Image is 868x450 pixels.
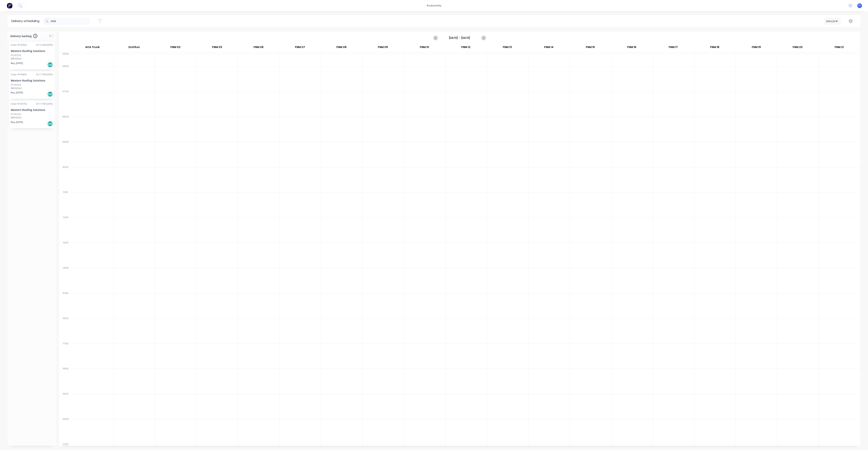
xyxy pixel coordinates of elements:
[425,3,443,8] div: productivity
[11,54,21,57] div: PO #2550
[59,417,72,442] div: 20:00
[11,102,27,106] div: Order # 190750
[72,44,113,52] div: ACA Truck
[59,316,72,341] div: 16:00
[8,15,43,27] div: Delivery scheduling
[59,442,72,447] div: 21:00
[59,52,72,64] div: 05:30
[11,91,23,94] span: Req. [DATE]
[51,17,90,25] input: Search for orders
[59,64,72,89] div: 06:00
[59,140,72,165] div: 09:00
[33,34,37,38] span: 3
[196,44,238,52] div: FNM 03
[570,44,611,52] div: FNM 15
[11,79,53,82] div: Western Roofing Solutions
[611,44,652,52] div: FNM 16
[59,291,72,316] div: 15:00
[59,240,72,266] div: 13:00
[113,44,155,52] div: 2nd Run
[47,91,53,97] div: Del
[59,165,72,190] div: 10:00
[11,73,27,76] div: Order # 190803
[818,44,860,52] div: FNM 21
[11,62,23,65] span: Req. [DATE]
[11,116,53,119] div: BRENDALE
[59,266,72,291] div: 14:00
[59,114,72,140] div: 08:00
[777,44,818,52] div: FNM 20
[487,44,528,52] div: FNM 13
[528,44,569,52] div: FNM 14
[59,190,72,215] div: 11:00
[10,34,32,38] span: Delivery backlog
[445,44,487,52] div: FNM 12
[404,44,445,52] div: FNM 10
[11,57,53,60] div: BRENDALE
[826,19,837,23] div: Vehicle
[47,121,53,127] div: Del
[155,44,196,52] div: FNM 02
[858,4,861,7] span: F1
[653,44,694,52] div: FNM 17
[36,43,53,47] div: 07:19 AM [DATE]
[11,108,53,112] div: Western Roofing Solutions
[59,392,72,417] div: 19:00
[11,43,27,47] div: Order # 190902
[59,215,72,240] div: 12:00
[59,341,72,367] div: 17:00
[47,62,53,68] div: Del
[362,44,403,52] div: FNM 09
[36,102,53,106] div: 03:17 PM [DATE]
[59,366,72,392] div: 18:00
[11,83,21,87] div: PO #2550
[321,44,362,52] div: FNM 08
[11,87,53,90] div: BRENDALE
[36,73,53,76] div: 03:17 PM [DATE]
[11,113,21,116] div: PO #2550
[59,89,72,114] div: 07:00
[736,44,777,52] div: FNM 19
[238,44,279,52] div: FNM 06
[824,18,841,24] button: Vehicle
[11,49,53,53] div: Western Roofing Solutions
[694,44,735,52] div: FNM 18
[11,121,23,124] span: Req. [DATE]
[279,44,321,52] div: FNM 07
[7,3,12,8] img: Factory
